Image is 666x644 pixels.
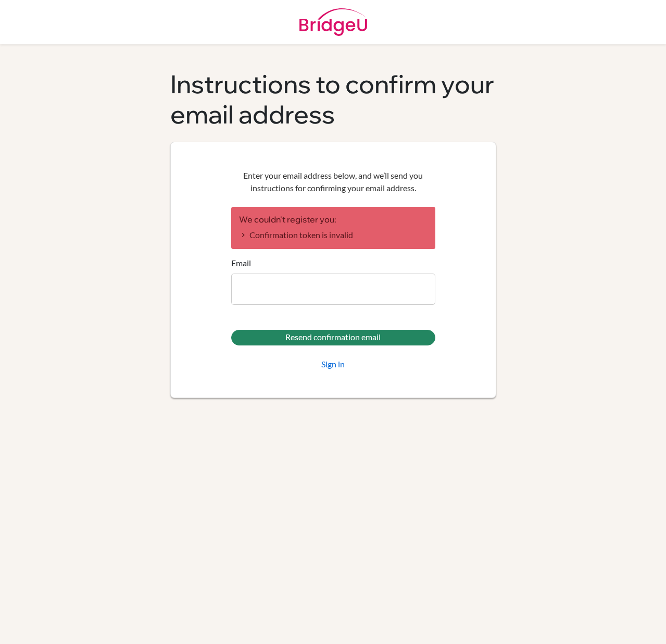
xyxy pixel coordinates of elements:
input: Resend confirmation email [231,330,435,345]
h1: Instructions to confirm your email address [170,69,496,129]
label: Email [231,257,251,269]
a: Sign in [321,358,345,370]
p: Enter your email address below, and we’ll send you instructions for confirming your email address. [231,169,435,194]
h2: We couldn't register you: [239,215,428,225]
li: Confirmation token is invalid [239,229,428,241]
